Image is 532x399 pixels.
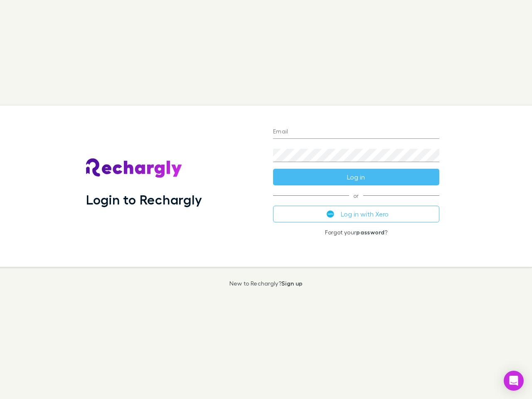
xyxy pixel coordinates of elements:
span: or [273,195,439,196]
a: Sign up [281,280,303,287]
a: password [356,229,384,236]
div: Open Intercom Messenger [504,371,524,391]
button: Log in [273,169,439,185]
p: New to Rechargly? [229,280,303,287]
button: Log in with Xero [273,206,439,222]
p: Forgot your ? [273,229,439,236]
img: Rechargly's Logo [86,158,182,178]
h1: Login to Rechargly [86,192,202,207]
img: Xero's logo [327,210,334,218]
